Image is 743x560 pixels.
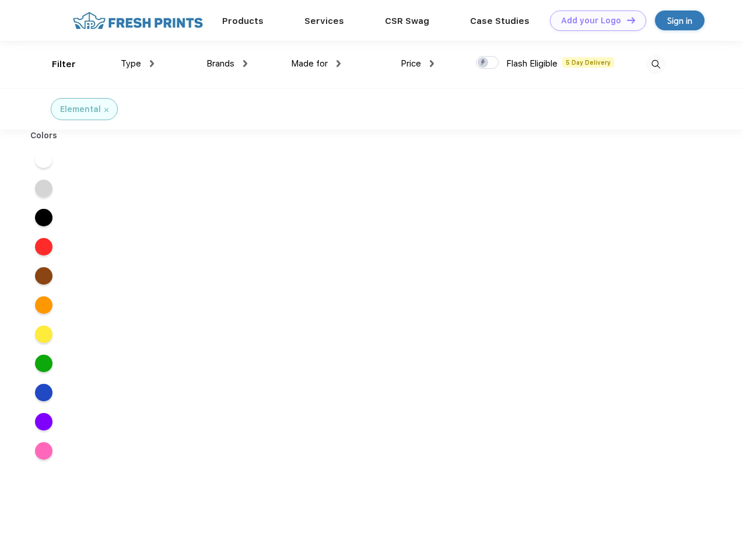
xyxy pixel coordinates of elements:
[646,55,665,74] img: desktop_search.svg
[243,60,247,67] img: dropdown.png
[562,57,614,68] span: 5 Day Delivery
[60,103,101,116] div: Elemental
[206,58,234,69] span: Brands
[304,16,344,26] a: Services
[385,16,429,26] a: CSR Swag
[506,58,558,69] span: Flash Eligible
[655,10,705,30] a: Sign in
[222,16,264,26] a: Products
[150,60,154,67] img: dropdown.png
[52,58,76,71] div: Filter
[401,58,421,69] span: Price
[104,108,108,112] img: filter_cancel.svg
[667,14,692,27] div: Sign in
[121,58,141,69] span: Type
[561,16,621,26] div: Add your Logo
[69,10,206,31] img: fo%20logo%202.webp
[430,60,434,67] img: dropdown.png
[291,58,328,69] span: Made for
[22,129,66,142] div: Colors
[627,17,635,23] img: DT
[337,60,341,67] img: dropdown.png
